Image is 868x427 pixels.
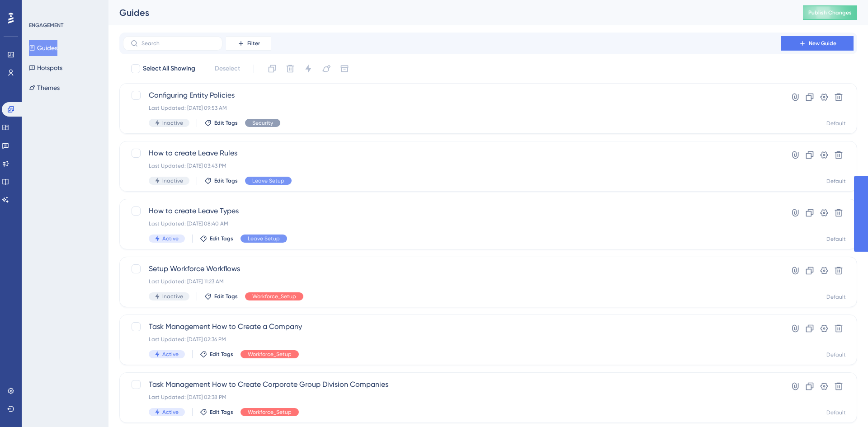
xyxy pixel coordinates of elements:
[248,235,280,242] span: Leave Setup
[210,235,233,242] span: Edit Tags
[149,162,755,169] div: Last Updated: [DATE] 03:43 PM
[162,408,179,416] span: Active
[248,351,292,358] span: Workforce_Setup
[162,293,183,300] span: Inactive
[248,408,292,416] span: Workforce_Setup
[162,235,179,242] span: Active
[149,263,755,274] span: Setup Workforce Workflows
[149,394,755,401] div: Last Updated: [DATE] 02:38 PM
[808,9,852,16] span: Publish Changes
[830,391,857,418] iframe: UserGuiding AI Assistant Launcher
[29,22,63,29] div: ENGAGEMENT
[214,119,238,127] span: Edit Tags
[149,321,755,332] span: Task Management How to Create a Company
[210,351,233,358] span: Edit Tags
[29,60,62,76] button: Hotspots
[809,40,836,47] span: New Guide
[200,408,233,416] button: Edit Tags
[252,177,284,184] span: Leave Setup
[214,177,238,184] span: Edit Tags
[826,120,846,127] div: Default
[210,408,233,416] span: Edit Tags
[149,278,755,285] div: Last Updated: [DATE] 11:23 AM
[29,80,60,96] button: Themes
[162,119,183,127] span: Inactive
[204,177,238,184] button: Edit Tags
[826,351,846,358] div: Default
[149,148,755,159] span: How to create Leave Rules
[149,206,755,216] span: How to create Leave Types
[149,336,755,343] div: Last Updated: [DATE] 02:36 PM
[149,379,755,390] span: Task Management How to Create Corporate Group Division Companies
[142,40,215,47] input: Search
[200,351,233,358] button: Edit Tags
[207,61,248,77] button: Deselect
[162,351,179,358] span: Active
[252,293,296,300] span: Workforce_Setup
[29,40,57,56] button: Guides
[204,293,238,300] button: Edit Tags
[252,119,273,127] span: Security
[149,90,755,101] span: Configuring Entity Policies
[215,63,240,74] span: Deselect
[826,409,846,416] div: Default
[803,5,857,20] button: Publish Changes
[162,177,183,184] span: Inactive
[226,36,271,51] button: Filter
[826,178,846,185] div: Default
[781,36,854,51] button: New Guide
[149,104,755,112] div: Last Updated: [DATE] 09:53 AM
[247,40,260,47] span: Filter
[200,235,233,242] button: Edit Tags
[149,220,755,227] div: Last Updated: [DATE] 08:40 AM
[214,293,238,300] span: Edit Tags
[826,235,846,243] div: Default
[204,119,238,127] button: Edit Tags
[119,6,780,19] div: Guides
[826,293,846,300] div: Default
[143,63,195,74] span: Select All Showing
